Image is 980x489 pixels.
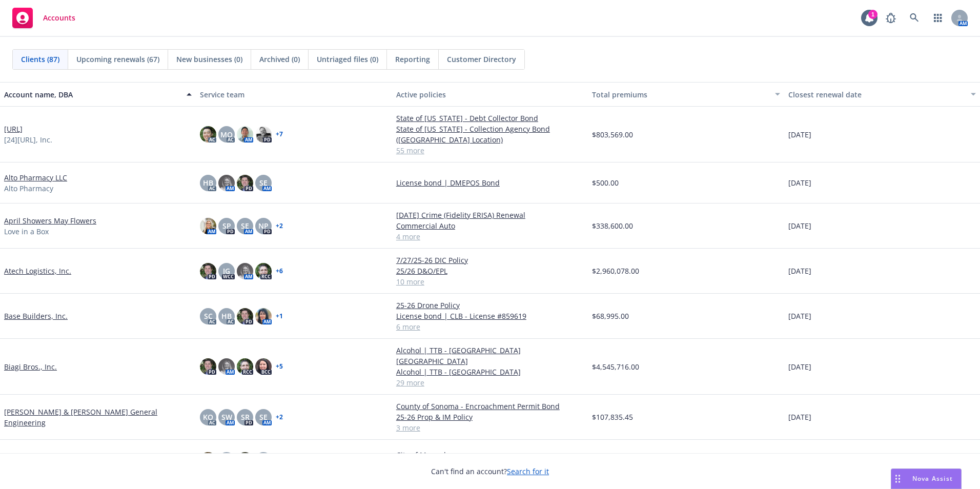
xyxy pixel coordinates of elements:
span: SP [222,220,231,231]
span: SE [259,412,268,422]
div: Service team [200,89,387,100]
a: 55 more [396,145,584,156]
span: [DATE] [788,177,811,188]
a: + 2 [276,414,283,420]
span: Love in a Box [4,226,49,237]
img: photo [237,126,253,142]
div: Total premiums [592,89,768,100]
span: [24][URL], Inc. [4,134,52,145]
button: Total premiums [588,82,784,107]
span: [DATE] [788,311,811,321]
span: [DATE] [788,412,811,422]
a: 25/26 D&O/EPL [396,266,584,276]
span: Reporting [395,54,430,65]
span: Archived (0) [259,54,300,65]
span: Can't find an account? [431,466,549,477]
span: Nova Assist [912,474,953,483]
a: + 6 [276,268,283,274]
a: Search for it [507,466,549,476]
span: SE [259,177,268,188]
span: MQ [220,129,233,140]
span: [DATE] [788,129,811,140]
img: photo [200,358,216,375]
span: [DATE] [788,266,811,276]
a: 25-26 Prop & IM Policy [396,412,584,422]
span: [DATE] [788,220,811,231]
img: photo [218,358,235,375]
span: JG [223,266,230,276]
a: Switch app [928,8,948,28]
span: SR [241,412,250,422]
a: [URL] [4,124,23,134]
img: photo [237,358,253,375]
img: photo [200,218,216,234]
a: + 2 [276,223,283,229]
button: Closest renewal date [784,82,980,107]
a: 3 more [396,422,584,433]
a: Report a Bug [881,8,901,28]
a: City of Merced [396,450,584,460]
span: NP [258,220,269,231]
span: SW [221,412,232,422]
span: HB [221,311,232,321]
a: 29 more [396,377,584,388]
div: 1 [868,10,877,19]
div: Active policies [396,89,584,100]
a: Base Builders, Inc. [4,311,68,321]
img: photo [237,452,253,468]
a: Commercial Auto [396,220,584,231]
span: $4,545,716.00 [592,361,639,372]
a: [DATE] Crime (Fidelity ERISA) Renewal [396,210,584,220]
span: [DATE] [788,361,811,372]
img: photo [237,175,253,191]
a: 25-26 Drone Policy [396,300,584,311]
a: Accounts [8,4,79,32]
span: Alto Pharmacy [4,183,53,194]
a: + 7 [276,131,283,137]
span: Untriaged files (0) [317,54,378,65]
a: License bond | CLB - License #859619 [396,311,584,321]
a: 6 more [396,321,584,332]
span: SE [241,220,249,231]
span: New businesses (0) [176,54,242,65]
span: $68,995.00 [592,311,629,321]
span: $2,960,078.00 [592,266,639,276]
img: photo [255,126,272,142]
button: Service team [196,82,392,107]
a: 7/27/25-26 DIC Policy [396,255,584,266]
span: $803,569.00 [592,129,633,140]
img: photo [255,308,272,324]
span: $107,835.45 [592,412,633,422]
span: SC [204,311,213,321]
img: photo [200,263,216,279]
img: photo [255,263,272,279]
a: License bond | DMEPOS Bond [396,177,584,188]
img: photo [200,126,216,142]
a: Alto Pharmacy LLC [4,172,67,183]
a: Alcohol | TTB - [GEOGRAPHIC_DATA] [396,366,584,377]
button: Nova Assist [891,468,962,489]
a: State of [US_STATE] - Debt Collector Bond [396,113,584,124]
div: Closest renewal date [788,89,965,100]
span: Upcoming renewals (67) [76,54,159,65]
span: KO [203,412,213,422]
span: $500.00 [592,177,619,188]
a: Search [904,8,925,28]
button: Active policies [392,82,588,107]
img: photo [255,358,272,375]
img: photo [218,175,235,191]
a: + 1 [276,313,283,319]
a: [PERSON_NAME] & [PERSON_NAME] General Engineering [4,406,192,428]
a: Atech Logistics, Inc. [4,266,71,276]
div: Account name, DBA [4,89,180,100]
div: Drag to move [891,469,904,488]
span: HB [203,177,213,188]
a: 10 more [396,276,584,287]
span: $338,600.00 [592,220,633,231]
